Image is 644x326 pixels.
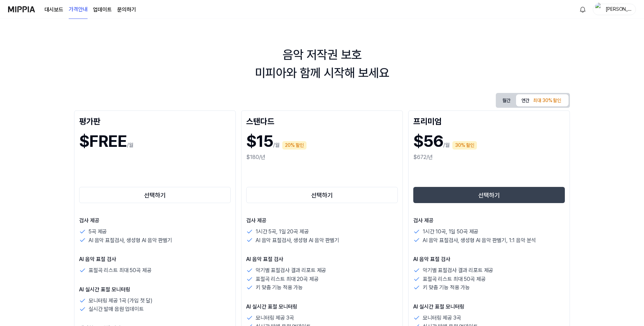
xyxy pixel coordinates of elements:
p: 1시간 5곡, 1일 20곡 제공 [256,227,309,236]
div: 20% 할인 [282,141,307,150]
p: AI 음악 표절검사, 생성형 AI 음악 판별기 [89,236,172,245]
p: 모니터링 제공 1곡 (가입 첫 달) [89,296,153,305]
p: 실시간 발매 음원 업데이트 [89,305,144,314]
p: AI 음악 표절검사, 생성형 AI 음악 판별기 [256,236,339,245]
img: profile [595,3,603,16]
p: 악기별 표절검사 결과 리포트 제공 [256,266,326,275]
p: /월 [273,141,280,149]
p: AI 음악 표절검사, 생성형 AI 음악 판별기, 1:1 음악 분석 [423,236,536,245]
p: 악기별 표절검사 결과 리포트 제공 [423,266,493,275]
div: $672/년 [413,153,565,161]
p: 검사 제공 [413,217,565,225]
a: 업데이트 [93,6,112,14]
p: 모니터링 제공 3곡 [423,314,461,322]
div: 프리미엄 [413,116,565,126]
p: /월 [127,141,133,149]
p: 모니터링 제공 3곡 [256,314,294,322]
p: AI 실시간 표절 모니터링 [79,286,231,294]
h1: $56 [413,129,443,153]
p: 표절곡 리스트 최대 20곡 제공 [256,275,318,284]
a: 선택하기 [413,186,565,204]
p: AI 실시간 표절 모니터링 [413,303,565,311]
p: 키 맞춤 기능 적용 가능 [256,283,303,292]
button: 선택하기 [413,187,565,203]
h1: $15 [246,129,273,153]
div: 스탠다드 [246,116,398,126]
p: AI 음악 표절 검사 [79,255,231,263]
p: 표절곡 리스트 최대 50곡 제공 [89,266,151,275]
a: 가격안내 [69,0,88,19]
button: 선택하기 [79,187,231,203]
img: 알림 [579,5,587,13]
a: 선택하기 [246,186,398,204]
div: $180/년 [246,153,398,161]
p: 검사 제공 [246,217,398,225]
p: 키 맞춤 기능 적용 가능 [423,283,470,292]
button: 선택하기 [246,187,398,203]
p: AI 실시간 표절 모니터링 [246,303,398,311]
p: 1시간 10곡, 1일 50곡 제공 [423,227,478,236]
button: profile[PERSON_NAME] [593,4,636,15]
p: 5곡 제공 [89,227,107,236]
h1: $FREE [79,129,127,153]
button: 연간 [516,94,569,106]
a: 문의하기 [117,6,136,14]
div: 30% 할인 [452,141,477,150]
p: 표절곡 리스트 최대 50곡 제공 [423,275,485,284]
p: /월 [443,141,450,149]
p: AI 음악 표절 검사 [413,255,565,263]
p: AI 음악 표절 검사 [246,255,398,263]
a: 선택하기 [79,186,231,204]
div: 최대 30% 할인 [531,96,563,106]
p: 검사 제공 [79,217,231,225]
div: [PERSON_NAME] [605,5,632,13]
div: 평가판 [79,116,231,126]
button: 월간 [497,94,516,107]
a: 대시보드 [44,6,63,14]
